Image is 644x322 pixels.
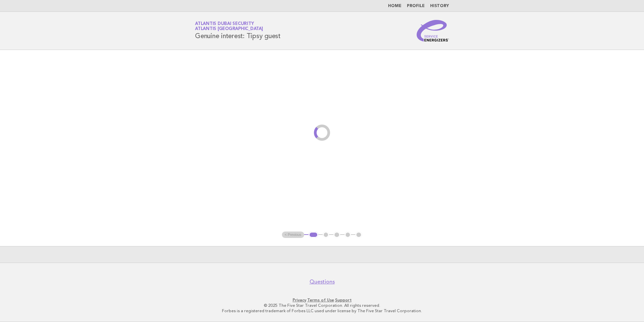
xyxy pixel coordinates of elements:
a: Home [388,4,401,8]
a: Questions [310,278,335,285]
p: © 2025 The Five Star Travel Corporation. All rights reserved. [116,303,528,308]
span: Atlantis [GEOGRAPHIC_DATA] [195,27,263,31]
a: Terms of Use [307,298,334,302]
p: Forbes is a registered trademark of Forbes LLC used under license by The Five Star Travel Corpora... [116,308,528,314]
a: History [430,4,449,8]
a: Privacy [293,298,306,302]
a: Profile [407,4,425,8]
p: · · [116,297,528,303]
a: Support [335,298,352,302]
h1: Genuine interest: Tipsy guest [195,22,281,39]
img: Service Energizers [417,20,449,42]
a: Atlantis Dubai SecurityAtlantis [GEOGRAPHIC_DATA] [195,22,263,31]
